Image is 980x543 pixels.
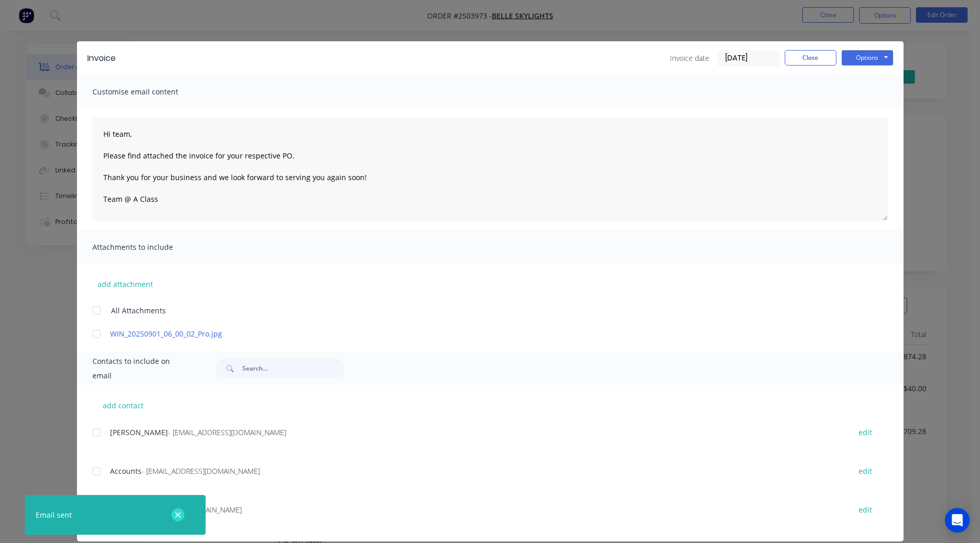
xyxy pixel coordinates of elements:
span: Attachments to include [92,240,206,254]
span: - [EMAIL_ADDRESS][DOMAIN_NAME] [142,466,260,476]
button: Options [842,50,893,66]
span: - [EMAIL_ADDRESS][DOMAIN_NAME] [168,427,286,437]
span: [PERSON_NAME] [110,427,168,437]
button: edit [852,464,878,478]
a: WIN_20250901_06_00_02_Pro.jpg [110,328,840,339]
div: Invoice [87,52,116,65]
button: edit [852,503,878,517]
textarea: Hi team, Please find attached the invoice for your respective PO. Thank you for your business and... [92,118,888,221]
button: Close [785,50,836,66]
span: All Attachments [111,305,166,316]
span: Invoice date [670,53,709,63]
button: add contact [92,397,154,413]
input: Search... [242,358,345,379]
span: Customise email content [92,85,206,99]
button: edit [852,425,878,439]
span: Contacts to include on email [92,354,190,383]
button: add attachment [92,276,158,292]
span: Accounts [110,466,142,476]
div: Open Intercom Messenger [945,508,970,533]
div: Email sent [36,509,72,520]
